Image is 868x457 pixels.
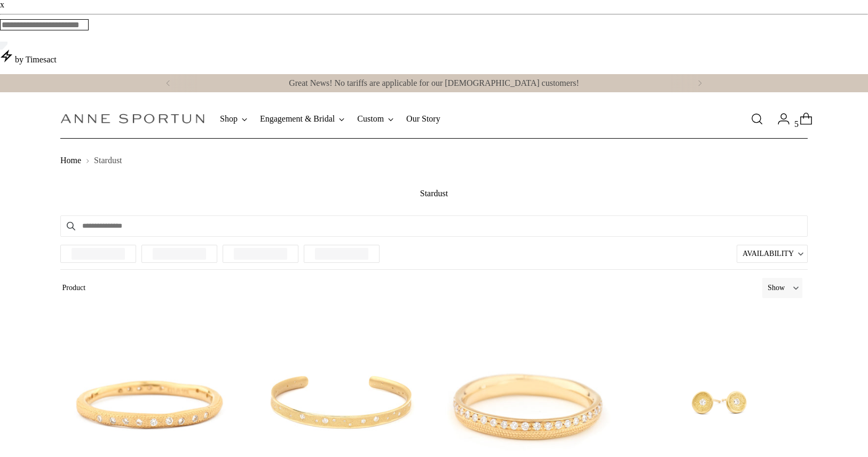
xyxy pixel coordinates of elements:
[60,114,204,124] a: Anne Sportun Fine Jewellery
[56,278,758,298] span: Product
[746,108,768,130] a: Open search modal
[60,215,808,237] input: Search products
[60,156,81,165] a: Home
[792,119,801,129] span: 5
[260,107,344,131] button: Engagement & Bridal
[791,108,812,130] a: Open cart modal
[406,107,440,131] a: Our Story
[220,107,247,131] button: Shop
[768,284,785,292] label: Show
[289,78,579,88] a: Great News! No tariffs are applicable for our [DEMOGRAPHIC_DATA] customers!
[769,108,790,130] a: Go to the account page
[60,156,808,165] nav: breadcrumbs
[737,245,807,262] label: Availability
[94,156,122,165] span: Stardust
[420,189,448,198] h1: Stardust
[357,107,393,131] button: Custom
[743,245,794,262] span: Availability
[15,55,57,64] span: by Timesact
